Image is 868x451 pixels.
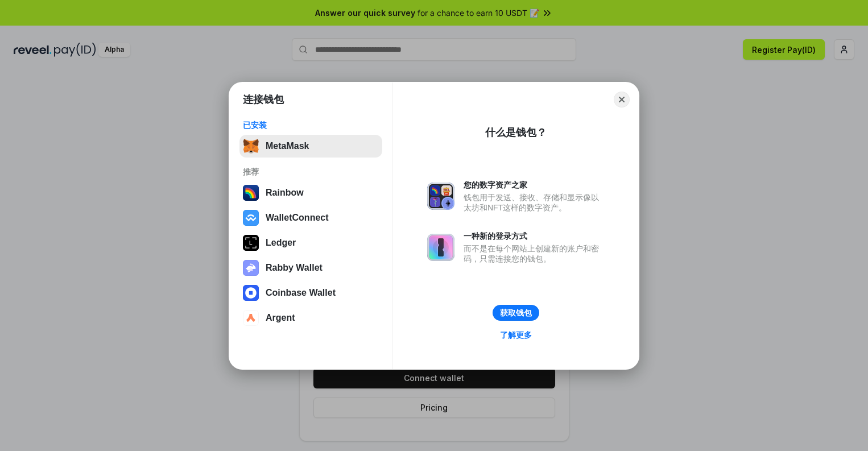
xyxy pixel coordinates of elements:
div: Coinbase Wallet [266,288,336,298]
div: 获取钱包 [500,308,532,318]
img: svg+xml,%3Csvg%20width%3D%2228%22%20height%3D%2228%22%20viewBox%3D%220%200%2028%2028%22%20fill%3D... [243,285,259,301]
div: 一种新的登录方式 [464,231,605,241]
button: Rainbow [239,181,382,204]
button: WalletConnect [239,206,382,229]
img: svg+xml,%3Csvg%20xmlns%3D%22http%3A%2F%2Fwww.w3.org%2F2000%2Fsvg%22%20fill%3D%22none%22%20viewBox... [427,183,454,210]
img: svg+xml,%3Csvg%20width%3D%22120%22%20height%3D%22120%22%20viewBox%3D%220%200%20120%20120%22%20fil... [243,185,259,201]
div: 而不是在每个网站上创建新的账户和密码，只需连接您的钱包。 [464,243,605,264]
button: 获取钱包 [493,305,539,321]
button: Coinbase Wallet [239,282,382,304]
div: Rabby Wallet [266,263,323,273]
div: MetaMask [266,141,309,151]
div: 什么是钱包？ [485,126,547,139]
img: svg+xml,%3Csvg%20xmlns%3D%22http%3A%2F%2Fwww.w3.org%2F2000%2Fsvg%22%20fill%3D%22none%22%20viewBox... [427,234,454,261]
img: svg+xml,%3Csvg%20fill%3D%22none%22%20height%3D%2233%22%20viewBox%3D%220%200%2035%2033%22%20width%... [243,138,259,154]
div: 了解更多 [500,330,532,340]
img: svg+xml,%3Csvg%20width%3D%2228%22%20height%3D%2228%22%20viewBox%3D%220%200%2028%2028%22%20fill%3D... [243,210,259,226]
div: 钱包用于发送、接收、存储和显示像以太坊和NFT这样的数字资产。 [464,192,605,213]
button: Argent [239,307,382,329]
img: svg+xml,%3Csvg%20xmlns%3D%22http%3A%2F%2Fwww.w3.org%2F2000%2Fsvg%22%20width%3D%2228%22%20height%3... [243,235,259,251]
button: Ledger [239,231,382,254]
div: Ledger [266,238,296,248]
div: Argent [266,313,295,323]
div: 已安装 [243,120,379,130]
img: svg+xml,%3Csvg%20width%3D%2228%22%20height%3D%2228%22%20viewBox%3D%220%200%2028%2028%22%20fill%3D... [243,310,259,326]
a: 了解更多 [493,328,539,342]
button: Rabby Wallet [239,256,382,279]
button: MetaMask [239,135,382,158]
div: 推荐 [243,167,379,177]
h1: 连接钱包 [243,93,284,106]
img: svg+xml,%3Csvg%20xmlns%3D%22http%3A%2F%2Fwww.w3.org%2F2000%2Fsvg%22%20fill%3D%22none%22%20viewBox... [243,260,259,276]
button: Close [614,92,630,107]
div: 您的数字资产之家 [464,180,605,190]
div: Rainbow [266,188,304,198]
div: WalletConnect [266,213,329,223]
